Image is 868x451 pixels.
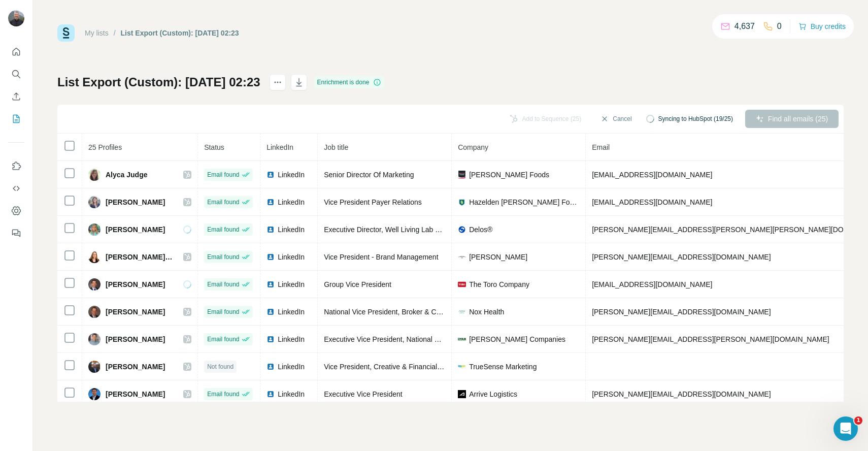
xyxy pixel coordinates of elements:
[593,110,639,128] button: Cancel
[57,24,75,42] img: Surfe Logo
[88,306,101,318] img: Avatar
[207,307,239,316] span: Email found
[324,143,348,151] span: Job title
[266,363,275,371] img: LinkedIn logo
[207,280,239,289] span: Email found
[266,253,275,261] img: LinkedIn logo
[207,335,239,344] span: Email found
[458,253,466,261] img: company-logo
[592,143,610,151] span: Email
[121,28,239,38] div: List Export (Custom): [DATE] 02:23
[592,335,829,343] span: [PERSON_NAME][EMAIL_ADDRESS][PERSON_NAME][DOMAIN_NAME]
[592,390,771,398] span: [PERSON_NAME][EMAIL_ADDRESS][DOMAIN_NAME]
[324,390,403,398] span: Executive Vice President
[592,308,771,316] span: [PERSON_NAME][EMAIL_ADDRESS][DOMAIN_NAME]
[324,198,422,206] span: Vice President Payer Relations
[324,171,414,179] span: Senior Director Of Marketing
[469,197,579,207] span: Hazelden [PERSON_NAME] Foundation
[106,279,165,289] span: [PERSON_NAME]
[458,363,466,371] img: company-logo
[207,362,233,371] span: Not found
[88,388,101,400] img: Avatar
[8,179,24,198] button: Use Surfe API
[324,335,473,343] span: Executive Vice President, National Build-to-Suit
[592,198,712,206] span: [EMAIL_ADDRESS][DOMAIN_NAME]
[278,334,305,344] span: LinkedIn
[798,19,846,34] button: Buy credits
[458,308,466,316] img: company-logo
[266,308,275,316] img: LinkedIn logo
[324,363,474,371] span: Vice President, Creative & Financial Operations
[324,253,438,261] span: Vice President - Brand Management
[458,198,466,206] img: company-logo
[458,280,466,288] img: company-logo
[278,307,305,317] span: LinkedIn
[469,252,527,262] span: [PERSON_NAME]
[207,225,239,234] span: Email found
[324,280,391,288] span: Group Vice President
[8,110,24,128] button: My lists
[8,157,24,175] button: Use Surfe on LinkedIn
[278,224,305,235] span: LinkedIn
[106,197,165,207] span: [PERSON_NAME]
[278,197,305,207] span: LinkedIn
[469,362,537,372] span: TrueSense Marketing
[314,76,385,88] div: Enrichment is done
[469,307,504,317] span: Nox Health
[8,10,24,26] img: Avatar
[207,198,239,207] span: Email found
[207,170,239,179] span: Email found
[88,223,101,236] img: Avatar
[106,224,165,235] span: [PERSON_NAME]
[266,198,275,206] img: LinkedIn logo
[8,43,24,61] button: Quick start
[270,74,286,90] button: actions
[88,143,122,151] span: 25 Profiles
[88,278,101,291] img: Avatar
[266,171,275,179] img: LinkedIn logo
[458,390,466,398] img: company-logo
[207,252,239,262] span: Email found
[324,308,497,316] span: National Vice President, Broker & Consultant Relations
[469,389,517,399] span: Arrive Logistics
[278,279,305,289] span: LinkedIn
[88,333,101,345] img: Avatar
[106,334,165,344] span: [PERSON_NAME]
[592,253,771,261] span: [PERSON_NAME][EMAIL_ADDRESS][DOMAIN_NAME]
[735,20,755,33] p: 4,637
[458,171,466,179] img: company-logo
[854,416,862,425] span: 1
[266,225,275,234] img: LinkedIn logo
[458,335,466,343] img: company-logo
[278,252,305,262] span: LinkedIn
[458,225,466,234] img: company-logo
[278,389,305,399] span: LinkedIn
[266,280,275,288] img: LinkedIn logo
[106,362,165,372] span: [PERSON_NAME]
[469,224,492,235] span: Delos®
[324,225,550,234] span: Executive Director, Well Living Lab and Executive Vice President, Delos
[8,65,24,83] button: Search
[8,224,24,242] button: Feedback
[469,170,549,180] span: [PERSON_NAME] Foods
[88,361,101,373] img: Avatar
[106,170,147,180] span: Alyca Judge
[106,389,165,399] span: [PERSON_NAME]
[833,416,858,441] iframe: Intercom live chat
[278,170,305,180] span: LinkedIn
[8,87,24,106] button: Enrich CSV
[8,202,24,220] button: Dashboard
[85,29,109,37] a: My lists
[207,390,239,399] span: Email found
[592,171,712,179] span: [EMAIL_ADDRESS][DOMAIN_NAME]
[266,335,275,343] img: LinkedIn logo
[88,196,101,208] img: Avatar
[88,169,101,181] img: Avatar
[57,74,260,90] h1: List Export (Custom): [DATE] 02:23
[278,362,305,372] span: LinkedIn
[204,143,224,151] span: Status
[458,143,488,151] span: Company
[88,251,101,263] img: Avatar
[266,143,293,151] span: LinkedIn
[266,390,275,398] img: LinkedIn logo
